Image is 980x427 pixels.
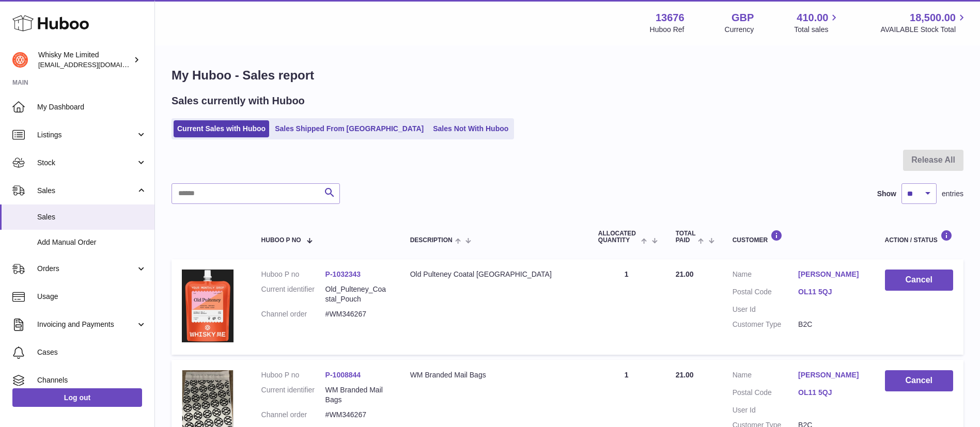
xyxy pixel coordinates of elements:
dt: Customer Type [733,320,798,329]
span: Sales [37,186,136,196]
dd: #WM346267 [325,309,390,319]
dt: Current identifier [261,284,325,304]
span: Add Manual Order [37,238,147,247]
dt: Channel order [261,309,325,319]
dt: Channel order [261,410,325,420]
a: 18,500.00 AVAILABLE Stock Total [880,11,968,35]
div: Old Pulteney Coatal [GEOGRAPHIC_DATA] [410,270,578,279]
div: WM Branded Mail Bags [410,370,578,380]
a: P-1032343 [325,270,361,278]
a: P-1008844 [325,371,361,379]
dt: Current identifier [261,385,325,405]
span: Usage [37,292,147,302]
span: 18,500.00 [910,11,956,25]
h2: Sales currently with Huboo [172,94,305,108]
a: Sales Shipped From [GEOGRAPHIC_DATA] [271,120,427,137]
span: 21.00 [676,270,694,278]
a: Log out [12,388,142,407]
dt: Name [733,370,798,383]
dd: WM Branded Mail Bags [325,385,390,405]
span: 410.00 [797,11,828,25]
a: OL11 5QJ [798,287,864,297]
a: [PERSON_NAME] [798,370,864,380]
img: internalAdmin-13676@internal.huboo.com [12,52,28,68]
dt: Postal Code [733,287,798,299]
div: Customer [733,230,864,244]
button: Cancel [885,270,954,291]
dt: User Id [733,405,798,415]
a: [PERSON_NAME] [798,270,864,279]
dd: B2C [798,320,864,329]
span: Invoicing and Payments [37,320,136,329]
span: Orders [37,264,136,274]
a: Current Sales with Huboo [174,120,269,137]
span: AVAILABLE Stock Total [880,25,968,35]
span: My Dashboard [37,102,147,112]
div: Whisky Me Limited [38,50,131,70]
span: Huboo P no [261,237,301,244]
dt: Huboo P no [261,270,325,279]
span: 21.00 [676,371,694,379]
span: Listings [37,130,136,140]
dt: Name [733,270,798,282]
strong: 13676 [656,11,685,25]
span: Description [410,237,453,244]
a: Sales Not With Huboo [429,120,512,137]
dt: Huboo P no [261,370,325,380]
div: Huboo Ref [650,25,685,35]
h1: My Huboo - Sales report [172,67,963,84]
dt: User Id [733,305,798,314]
span: ALLOCATED Quantity [598,230,639,244]
img: 1739541345.jpg [182,270,234,342]
td: 1 [588,259,665,355]
a: 410.00 Total sales [794,11,840,35]
div: Currency [725,25,754,35]
span: Cases [37,347,147,357]
span: entries [942,189,963,199]
span: Total sales [794,25,840,35]
strong: GBP [732,11,754,25]
dd: #WM346267 [325,410,390,420]
dt: Postal Code [733,388,798,400]
a: OL11 5QJ [798,388,864,398]
span: Sales [37,212,147,222]
span: [EMAIL_ADDRESS][DOMAIN_NAME] [38,60,152,69]
span: Channels [37,375,147,385]
dd: Old_Pulteney_Coastal_Pouch [325,284,390,304]
div: Action / Status [885,230,954,244]
button: Cancel [885,370,954,391]
span: Total paid [676,230,696,244]
label: Show [877,189,896,199]
span: Stock [37,158,136,168]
